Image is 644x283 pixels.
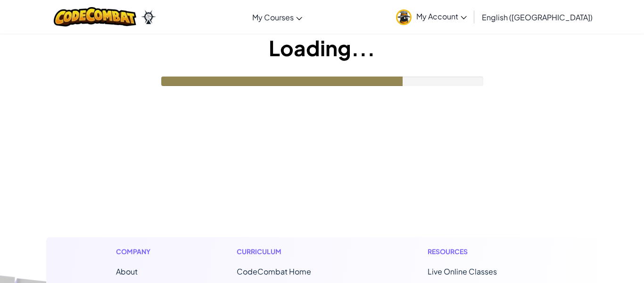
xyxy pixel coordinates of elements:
[428,266,497,276] a: Live Online Classes
[428,247,528,257] h1: Resources
[416,11,467,21] span: My Account
[477,4,597,30] a: English ([GEOGRAPHIC_DATA])
[237,247,351,257] h1: Curriculum
[252,12,294,22] span: My Courses
[141,10,156,24] img: Ozaria
[396,9,412,25] img: avatar
[391,2,471,32] a: My Account
[248,4,307,30] a: My Courses
[482,12,593,22] span: English ([GEOGRAPHIC_DATA])
[54,7,136,26] img: CodeCombat logo
[116,266,138,276] a: About
[116,247,160,257] h1: Company
[237,266,311,276] span: CodeCombat Home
